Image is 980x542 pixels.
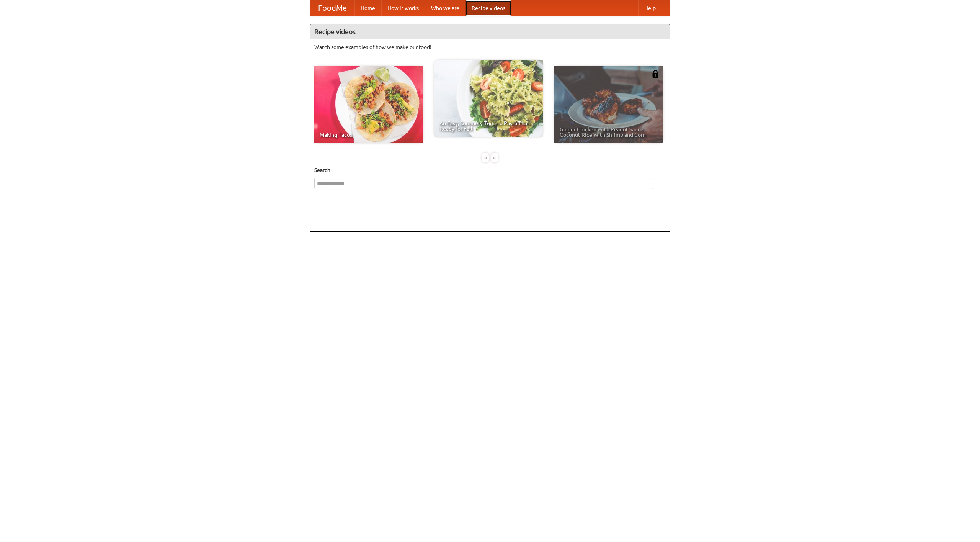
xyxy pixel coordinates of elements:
a: Who we are [425,0,465,16]
a: Help [638,0,662,16]
p: Watch some examples of how we make our food! [314,43,666,51]
a: Making Tacos [314,66,423,143]
a: Home [354,0,381,16]
h5: Search [314,166,666,174]
span: Making Tacos [320,132,418,138]
h4: Recipe videos [310,24,670,39]
a: Recipe videos [465,0,511,16]
a: An Easy, Summery Tomato Pasta That's Ready for Fall [434,60,543,137]
img: 483408.png [652,70,659,78]
span: An Easy, Summery Tomato Pasta That's Ready for Fall [439,121,537,131]
div: » [491,153,498,162]
div: « [482,153,489,162]
a: FoodMe [310,0,354,16]
a: How it works [381,0,425,16]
